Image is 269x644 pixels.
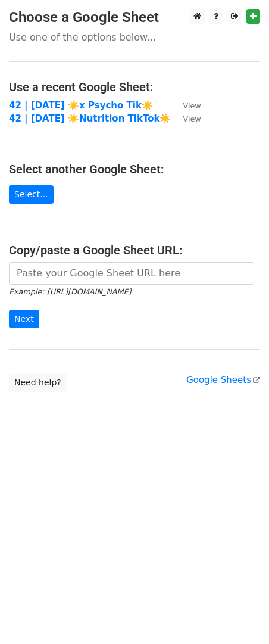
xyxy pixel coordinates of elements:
[9,310,39,328] input: Next
[9,287,131,296] small: Example: [URL][DOMAIN_NAME]
[9,113,171,124] a: 42 | [DATE] ☀️Nutrition TikTok☀️
[9,185,54,204] a: Select...
[9,374,67,392] a: Need help?
[171,100,201,111] a: View
[9,262,254,285] input: Paste your Google Sheet URL here
[9,100,153,111] a: 42 | [DATE] ☀️x Psycho Tik☀️
[183,114,201,123] small: View
[183,101,201,110] small: View
[9,80,260,94] h4: Use a recent Google Sheet:
[186,375,260,385] a: Google Sheets
[9,162,260,176] h4: Select another Google Sheet:
[9,243,260,257] h4: Copy/paste a Google Sheet URL:
[171,113,201,124] a: View
[9,31,260,43] p: Use one of the options below...
[9,9,260,26] h3: Choose a Google Sheet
